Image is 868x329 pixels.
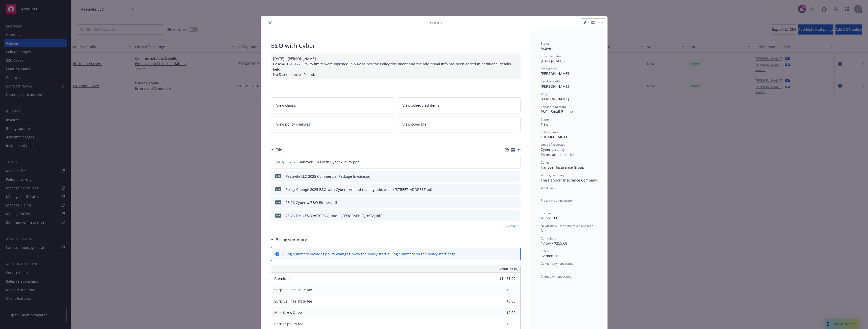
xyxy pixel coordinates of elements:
[514,174,519,179] button: preview file
[286,213,382,218] div: 25.26 Tech E&O w/TCPA Quote - [GEOGRAPHIC_DATA]pdf
[271,41,521,50] div: E&O with Cyber
[402,122,426,127] span: View coverage
[541,79,561,83] span: Service lead(s)
[541,236,558,241] span: Commission
[541,160,551,165] span: Carrier
[514,159,518,165] button: preview file
[430,20,442,25] span: Policy
[514,200,519,205] button: preview file
[506,187,510,192] button: download file
[541,130,561,134] span: Policy number
[541,228,546,233] span: No
[271,236,307,243] div: Billing summary
[541,71,569,76] span: [PERSON_NAME]
[541,178,597,183] span: The Hanover Insurance Company
[541,186,557,190] span: Wholesaler
[541,54,597,64] div: [DATE] - [DATE]
[286,187,432,192] div: Policy Change 2025 E&O with Cyber - Amend mailing address to [STREET_ADDRESS]pdf
[274,321,303,326] span: Carrier policy fee
[541,279,542,284] span: -
[541,152,597,157] div: Errors and Omissions
[541,105,566,109] span: Service lead team
[541,216,557,220] span: $1,461.00
[541,249,556,253] span: Policy term
[541,84,569,89] span: [PERSON_NAME]
[541,134,568,139] span: LHF M061346 00
[271,116,394,132] a: View policy changes
[289,159,359,165] span: 2025 Hanover E&O with Cyber -Policy.pdf
[506,200,510,205] button: download file
[514,213,519,218] button: preview file
[541,41,550,46] span: Status
[541,142,565,147] span: Lines of coverage
[514,187,519,192] button: preview file
[541,92,548,96] span: AC(s)
[402,103,439,108] span: View scheduled items
[541,274,571,279] span: Client payment status
[275,187,281,191] span: pdf
[281,251,457,257] div: Billing summary includes policy changes. View the policy start billing summary on the .
[541,241,567,246] span: 17.5% / $255.68
[507,223,521,228] a: View all
[541,165,584,170] span: Hanover Insurance Group
[486,320,519,328] input: 0.00
[541,109,576,114] span: P&C - Small Business
[275,200,281,204] span: pdf
[541,266,542,271] span: -
[541,54,561,58] span: Effective dates
[541,190,542,195] span: -
[271,54,521,79] div: [DATE] - [PERSON_NAME] Case #01640422 : Policy limits were Ingested in NAV as per the Policy docu...
[541,224,593,228] span: Newfront will file state taxes and fees
[541,122,548,127] span: New
[541,261,573,266] span: Carrier payment status
[276,146,284,153] h3: Files
[486,286,519,294] input: 0.00
[275,174,281,178] span: pdf
[541,117,549,122] span: Stage
[276,122,310,127] span: View policy changes
[274,310,304,315] span: Misc taxes & fees
[541,198,573,203] span: Program administrator
[541,203,542,208] span: -
[286,174,372,179] div: Pascivite LLC 2025 Commercial Package Invoice.pdf
[274,287,312,292] span: Surplus lines state tax
[499,266,518,272] span: Amount ($)
[275,214,281,217] span: pdf
[541,253,559,258] span: 12 months
[286,200,337,205] div: 25.26 Cyber w/E&O Binder.pdf
[486,297,519,305] input: 0.00
[276,236,307,243] h3: Billing summary
[541,46,551,51] span: Active
[271,146,284,153] div: Files
[267,20,273,26] button: close
[541,97,569,101] span: [PERSON_NAME]
[275,160,285,164] span: Policy
[541,67,557,71] span: Producer(s)
[428,252,456,256] a: policy start page
[486,275,519,282] input: 0.00
[486,309,519,316] input: 0.00
[271,97,394,113] a: View claims
[506,213,510,218] button: download file
[541,173,564,177] span: Writing company
[541,211,554,215] span: Premium
[506,174,510,179] button: download file
[397,97,521,113] a: View scheduled items
[541,147,597,152] div: Cyber Liability
[274,299,312,304] span: Surplus lines state fee
[276,103,296,108] span: View claims
[397,116,521,132] a: View coverage
[274,276,290,281] span: Premium
[506,159,510,165] button: download file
